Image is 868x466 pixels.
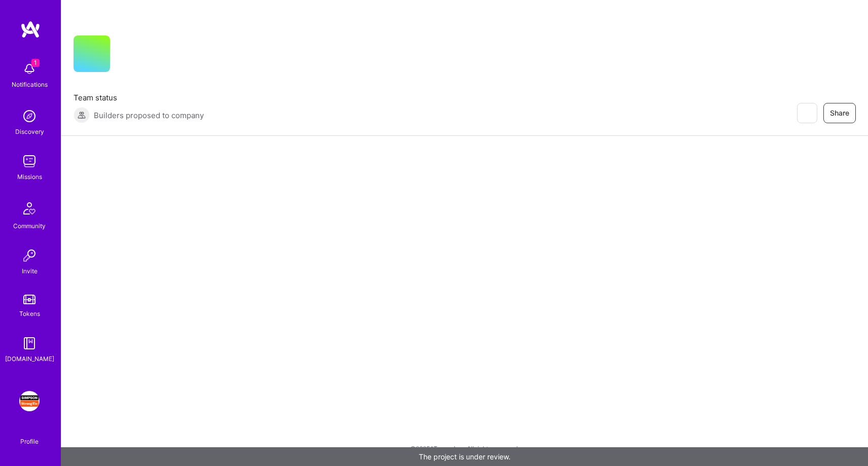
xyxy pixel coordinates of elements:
[122,52,130,60] i: icon CompanyGray
[17,425,42,446] a: Profile
[74,107,90,123] img: Builders proposed to company
[13,221,46,231] div: Community
[20,20,41,39] img: logo
[19,308,40,319] div: Tokens
[15,126,44,137] div: Discovery
[830,108,849,118] span: Share
[17,171,42,182] div: Missions
[12,79,48,90] div: Notifications
[17,391,42,411] a: Simpson Strong-Tie: Product Management for Platform
[19,391,40,411] img: Simpson Strong-Tie: Product Management for Platform
[23,295,35,304] img: tokens
[803,109,811,117] i: icon EyeClosed
[31,59,40,67] span: 1
[22,266,38,276] div: Invite
[5,353,54,364] div: [DOMAIN_NAME]
[19,333,40,353] img: guide book
[94,110,204,121] span: Builders proposed to company
[74,92,204,103] span: Team status
[19,106,40,126] img: discovery
[20,436,39,446] div: Profile
[17,196,42,221] img: Community
[61,447,868,466] div: The project is under review.
[823,103,856,123] button: Share
[19,59,40,79] img: bell
[19,245,40,266] img: Invite
[19,151,40,171] img: teamwork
